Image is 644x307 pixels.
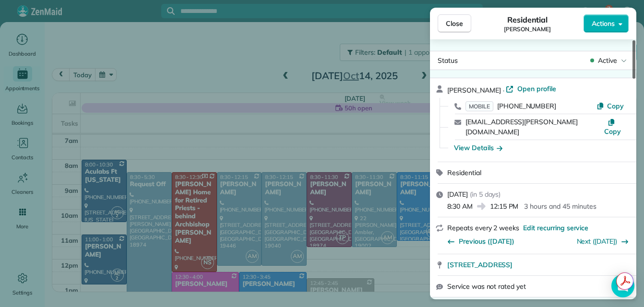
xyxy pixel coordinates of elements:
[607,102,624,110] span: Copy
[523,223,588,233] span: Edit recurring service
[447,260,631,270] a: [STREET_ADDRESS]
[601,117,624,136] button: Copy
[454,143,502,153] button: View Details
[598,56,617,65] span: Active
[447,168,481,177] span: Residential
[497,102,556,110] span: [PHONE_NUMBER]
[447,201,473,211] span: 8:30 AM
[447,224,519,232] span: Repeats every 2 weeks
[446,19,463,28] span: Close
[611,274,634,297] div: Open Intercom Messenger
[438,56,458,65] span: Status
[465,118,578,136] a: [EMAIL_ADDRESS][PERSON_NAME][DOMAIN_NAME]
[465,101,556,111] a: MOBILE[PHONE_NUMBER]
[506,84,556,94] a: Open profile
[447,260,513,270] span: [STREET_ADDRESS]
[490,201,519,211] span: 12:15 PM
[465,101,493,111] span: MOBILE
[447,86,501,94] span: [PERSON_NAME]
[507,14,548,25] span: Residential
[447,282,526,291] span: Service was not rated yet
[438,14,471,33] button: Close
[524,201,596,211] p: 3 hours and 45 minutes
[459,236,514,246] span: Previous ([DATE])
[604,127,621,136] span: Copy
[577,236,629,246] button: Next ([DATE])
[577,237,618,246] a: Next ([DATE])
[592,19,615,28] span: Actions
[504,25,551,33] span: [PERSON_NAME]
[517,84,556,94] span: Open profile
[596,101,624,111] button: Copy
[501,86,506,94] span: ·
[447,236,514,246] button: Previous ([DATE])
[470,190,501,199] span: ( in 5 days )
[447,190,468,199] span: [DATE]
